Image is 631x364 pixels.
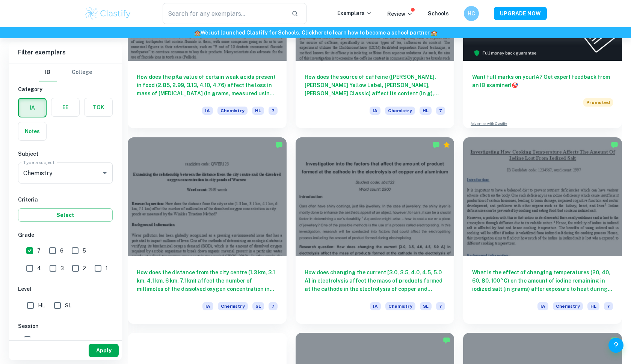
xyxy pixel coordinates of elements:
span: 🎯 [512,82,518,88]
div: Filter type choice [39,63,92,81]
a: here [315,30,326,36]
button: Help and Feedback [608,338,623,353]
span: 7 [604,302,613,310]
span: Chemistry [218,302,248,310]
span: 7 [436,302,445,310]
img: Marked [611,337,618,344]
h6: Category [18,85,113,93]
a: Schools [428,11,449,17]
span: 🏫 [194,30,201,36]
a: How does the distance from the city centre (1.3 km, 3.1 km, 4.1 km, 6 km, 7.1 km) affect the numb... [128,137,287,324]
span: 2 [83,264,86,272]
span: IA [202,107,213,115]
h6: Session [18,322,113,330]
h6: Level [18,285,113,293]
span: HL [587,302,599,310]
span: Chemistry [553,302,583,310]
h6: We just launched Clastify for Schools. Click to learn how to become a school partner. [2,29,629,37]
button: IB [39,63,57,81]
span: IA [370,302,381,310]
button: Select [18,208,113,222]
input: Search for any exemplars... [163,3,285,24]
span: 6 [60,247,63,255]
span: IA [537,302,548,310]
a: Advertise with Clastify [471,121,507,126]
span: 4 [37,264,41,272]
span: 7 [436,107,445,115]
button: College [72,63,92,81]
h6: Subject [18,150,113,158]
h6: Want full marks on your IA ? Get expert feedback from an IB examiner! [472,73,613,89]
h6: How does the pKa value of certain weak acids present in food (2.85, 2.99, 3.13, 4.10, 4.76) affec... [137,73,278,98]
img: Marked [443,337,450,344]
h6: Filter exemplars [9,42,122,63]
span: IA [370,107,380,115]
h6: What is the effect of changing temperatures (20, 40, 60, 80, 100 °C) on the amount of iodine rema... [472,268,613,293]
span: HL [252,107,264,115]
img: Marked [611,141,618,149]
p: Exemplars [337,9,372,17]
span: Chemistry [217,107,248,115]
button: Open [100,168,110,178]
span: 1 [106,264,108,272]
span: SL [252,302,264,310]
img: Marked [275,141,283,149]
h6: How does changing the current [3.0, 3.5, 4.0, 4.5, 5.0 A] in electrolysis affect the mass of prod... [305,268,445,293]
a: How does changing the current [3.0, 3.5, 4.0, 4.5, 5.0 A] in electrolysis affect the mass of prod... [296,137,454,324]
button: HC [464,6,479,21]
img: Clastify logo [84,6,132,21]
img: Marked [432,141,440,149]
h6: HC [467,9,476,18]
h6: How does the source of caffeine ([PERSON_NAME], [PERSON_NAME] Yellow Label, [PERSON_NAME], [PERSO... [305,73,445,98]
span: 5 [83,247,86,255]
button: TOK [85,98,112,116]
span: Chemistry [385,107,415,115]
button: EE [51,98,79,116]
span: HL [420,107,432,115]
span: Chemistry [385,302,415,310]
label: Type a subject [23,159,54,165]
span: 3 [60,264,64,272]
div: Premium [443,141,450,149]
span: [DATE] [35,335,52,344]
span: SL [420,302,432,310]
span: 7 [269,107,278,115]
a: What is the effect of changing temperatures (20, 40, 60, 80, 100 °C) on the amount of iodine rema... [463,137,622,324]
button: Apply [89,344,119,357]
span: HL [38,301,45,310]
button: IA [19,99,46,117]
h6: Criteria [18,196,113,204]
span: Promoted [583,98,613,107]
button: UPGRADE NOW [494,7,547,20]
span: 🏫 [431,30,437,36]
p: Review [387,10,413,18]
h6: Grade [18,231,113,239]
span: 7 [269,302,278,310]
span: IA [202,302,213,310]
h6: How does the distance from the city centre (1.3 km, 3.1 km, 4.1 km, 6 km, 7.1 km) affect the numb... [137,268,278,293]
button: Notes [18,122,46,140]
span: 7 [37,247,41,255]
span: SL [65,301,71,310]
